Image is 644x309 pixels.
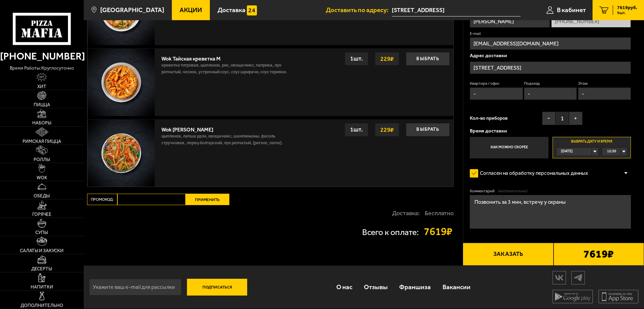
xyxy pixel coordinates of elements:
[470,37,631,50] input: @
[437,276,476,298] a: Вакансии
[617,5,637,10] span: 7619 руб.
[326,7,392,13] span: Доставить по адресу:
[247,5,257,15] img: 15daf4d41897b9f0e9f617042186c801.svg
[556,112,569,125] span: 1
[392,210,420,216] p: Доставка:
[607,148,616,155] span: 12:30
[32,212,51,217] span: Горячее
[425,210,454,216] strong: Бесплатно
[345,52,368,66] div: 1 шт.
[31,285,53,289] span: Напитки
[330,276,358,298] a: О нас
[21,303,63,308] span: Дополнительно
[34,194,50,198] span: Обеды
[37,176,47,180] span: WOK
[470,53,631,58] p: Адрес доставки
[345,123,368,137] div: 1 шт.
[218,7,245,13] span: Доставка
[34,103,50,107] span: Пицца
[161,133,291,150] p: цыпленок, лапша удон, овощи микс, шампиньоны, фасоль стручковая , перец болгарский, лук репчатый,...
[37,84,46,89] span: Хит
[553,137,631,158] label: Выбрать дату и время
[180,7,202,13] span: Акции
[470,31,631,37] label: E-mail
[470,128,631,133] p: Время доставки
[406,123,450,137] button: Выбрать
[20,248,64,253] span: Салаты и закуски
[362,228,419,237] p: Всего к оплате:
[470,15,550,28] input: Имя
[31,267,52,271] span: Десерты
[358,276,393,298] a: Отзывы
[617,11,637,15] span: 9 шт.
[161,52,294,62] div: Wok Тайская креветка M
[393,276,437,298] a: Франшиза
[498,188,527,194] span: (необязательно)
[470,81,523,86] label: Квартира / офис
[470,137,548,158] label: Как можно скорее
[542,112,556,125] button: −
[561,148,573,155] span: [DATE]
[551,15,631,28] input: +7 (
[557,7,586,13] span: В кабинет
[187,279,248,296] button: Подписаться
[578,81,631,86] label: Этаж
[87,119,453,187] a: Wok [PERSON_NAME]цыпленок, лапша удон, овощи микс, шампиньоны, фасоль стручковая , перец болгарск...
[470,167,595,180] label: Согласен на обработку персональных данных
[34,157,50,162] span: Роллы
[470,116,507,121] span: Кол-во приборов
[569,112,582,125] button: +
[87,48,453,116] a: Wok Тайская креветка Mкреветка тигровая, цыпленок, рис, овощи микс, паприка, лук репчатый, чеснок...
[161,62,294,79] p: креветка тигровая, цыпленок, рис, овощи микс, паприка, лук репчатый, чеснок, устричный соус, соус...
[424,226,454,237] strong: 7619 ₽
[583,249,614,260] b: 7619 ₽
[100,7,164,13] span: [GEOGRAPHIC_DATA]
[35,230,48,235] span: Супы
[470,188,631,194] label: Комментарий
[89,279,182,296] input: Укажите ваш e-mail для рассылки
[553,272,566,283] img: vk
[463,243,553,266] button: Заказать
[524,81,577,86] label: Подъезд
[32,121,51,125] span: Наборы
[379,52,395,65] strong: 229 ₽
[406,52,450,66] button: Выбрать
[392,4,521,16] input: Ваш адрес доставки
[23,139,61,144] span: Римская пицца
[572,272,584,283] img: tg
[379,123,395,136] strong: 229 ₽
[161,123,291,133] div: Wok [PERSON_NAME]
[186,194,229,205] button: Применить
[87,194,117,205] label: Промокод:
